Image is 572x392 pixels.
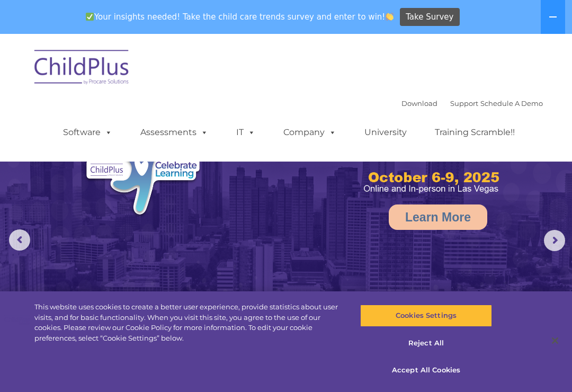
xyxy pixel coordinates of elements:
button: Accept All Cookies [360,359,491,381]
button: Reject All [360,332,491,354]
img: 👏 [386,13,394,21]
a: Assessments [130,122,219,143]
a: Schedule A Demo [480,99,543,108]
a: University [354,122,417,143]
font: | [401,99,543,108]
a: Learn More [389,204,487,230]
img: ChildPlus by Procare Solutions [29,42,135,95]
a: IT [226,122,266,143]
a: Company [273,122,347,143]
button: Close [543,329,567,352]
a: Training Scramble!! [424,122,525,143]
button: Cookies Settings [360,305,491,327]
a: Take Survey [400,8,460,26]
div: This website uses cookies to create a better user experience, provide statistics about user visit... [34,302,343,343]
a: Support [450,99,478,108]
a: Download [401,99,437,108]
span: Take Survey [406,8,453,26]
span: Your insights needed! Take the child care trends survey and enter to win! [81,7,398,28]
a: Software [52,122,123,143]
img: ✅ [86,13,94,21]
